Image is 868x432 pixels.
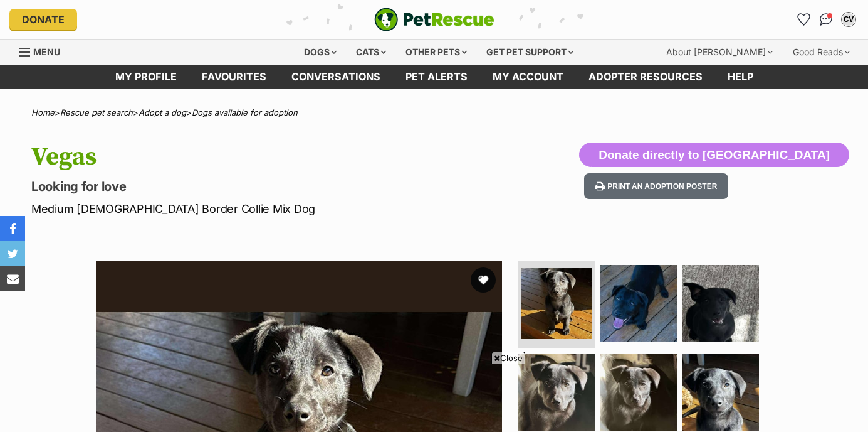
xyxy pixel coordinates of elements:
[471,267,496,293] button: favourite
[103,65,189,89] a: My profile
[682,265,759,342] img: Photo of Vegas
[206,369,662,426] iframe: Advertisement
[521,268,592,339] img: Photo of Vegas
[518,354,595,431] img: Photo of Vegas
[842,13,855,26] div: CV
[31,200,530,217] p: Medium [DEMOGRAPHIC_DATA] Border Collie Mix Dog
[60,107,133,117] a: Rescue pet search
[192,107,298,117] a: Dogs available for adoption
[576,65,715,89] a: Adopter resources
[491,352,525,364] span: Close
[397,40,476,65] div: Other pets
[374,8,494,31] a: PetRescue
[600,354,677,431] img: Photo of Vegas
[793,9,813,30] a: Favourites
[584,173,728,199] button: Print an adoption poster
[33,46,60,57] span: Menu
[31,107,55,117] a: Home
[9,9,77,30] a: Donate
[19,40,69,62] a: Menu
[715,65,766,89] a: Help
[139,107,186,117] a: Adopt a dog
[600,265,677,342] img: Photo of Vegas
[279,65,393,89] a: conversations
[839,9,859,30] button: My account
[579,143,849,168] button: Donate directly to [GEOGRAPHIC_DATA]
[784,40,859,65] div: Good Reads
[393,65,480,89] a: Pet alerts
[31,178,530,195] p: Looking for love
[820,13,833,26] img: chat-41dd97257d64d25036548639549fe6c8038ab92f7586957e7f3b1b290dea8141.svg
[295,40,345,65] div: Dogs
[478,40,582,65] div: Get pet support
[816,9,836,30] a: Conversations
[374,8,494,31] img: logo-e224e6f780fb5917bec1dbf3a21bbac754714ae5b6737aabdf751b685950b380.svg
[189,65,279,89] a: Favourites
[793,9,859,30] ul: Account quick links
[347,40,395,65] div: Cats
[480,65,576,89] a: My account
[682,354,759,431] img: Photo of Vegas
[657,40,782,65] div: About [PERSON_NAME]
[31,143,530,171] h1: Vegas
